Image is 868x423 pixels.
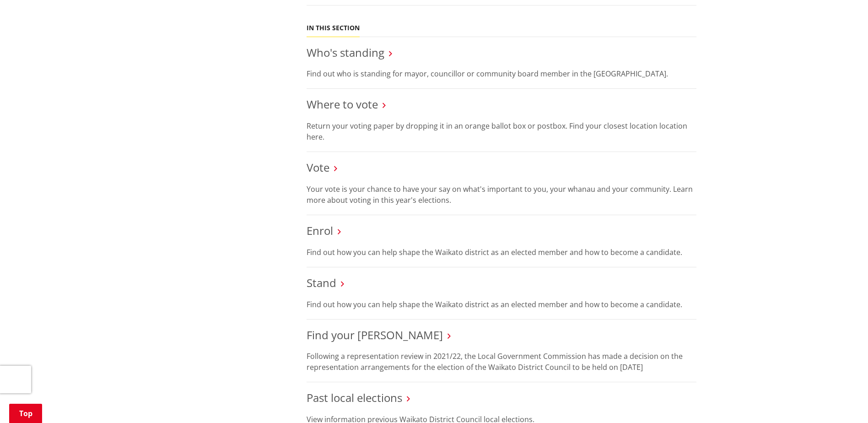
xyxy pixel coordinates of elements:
[307,223,333,238] a: Enrol
[307,120,696,142] p: Return your voting paper by dropping it in an orange ballot box or postbox. Find your closest loc...
[307,299,696,310] p: Find out how you can help shape the Waikato district as an elected member and how to become a can...
[307,327,443,342] a: Find your [PERSON_NAME]
[307,390,402,405] a: Past local elections
[307,184,696,206] p: Your vote is your chance to have your say on what's important to you, your whanau and your commun...
[307,45,384,60] a: Who's standing
[307,97,378,112] a: Where to vote
[307,247,696,258] p: Find out how you can help shape the Waikato district as an elected member and how to become a can...
[307,351,696,373] p: Following a representation review in 2021/22, the Local Government Commission has made a decision...
[307,24,360,32] h5: In this section
[307,275,336,290] a: Stand
[307,160,329,175] a: Vote
[307,68,696,79] p: Find out who is standing for mayor, councillor or community board member in the [GEOGRAPHIC_DATA].
[826,385,859,418] iframe: Messenger Launcher
[9,404,42,423] a: Top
